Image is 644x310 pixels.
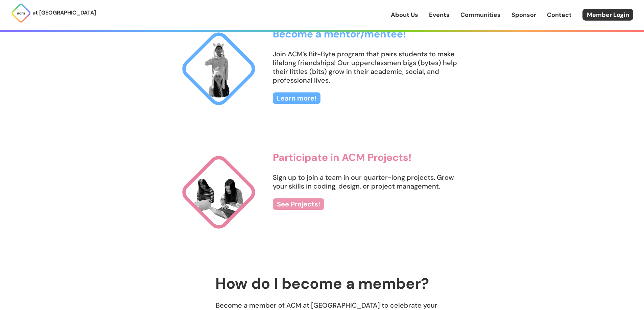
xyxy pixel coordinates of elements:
[429,10,450,19] a: Events
[273,152,466,163] h3: Participate in ACM Projects!
[11,3,31,23] img: ACM Logo
[273,50,466,85] p: Join ACM’s Bit-Byte program that pairs students to make lifelong friendships! Our upperclassmen b...
[273,173,466,191] p: Sign up to join a team in our quarter-long projects. Grow your skills in coding, design, or proje...
[273,198,324,210] a: See Projects!
[11,3,96,23] a: at [GEOGRAPHIC_DATA]
[391,10,418,19] a: About Us
[460,10,501,19] a: Communities
[273,92,320,104] a: Learn more!
[215,275,429,292] h2: How do I become a member?
[547,10,572,19] a: Contact
[273,28,466,39] h3: Become a mentor/mentee!
[582,9,633,21] a: Member Login
[32,8,96,17] p: at [GEOGRAPHIC_DATA]
[511,10,536,19] a: Sponsor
